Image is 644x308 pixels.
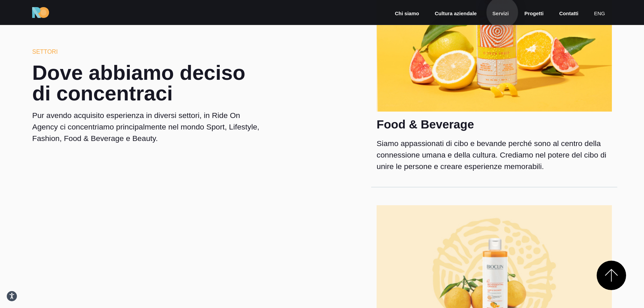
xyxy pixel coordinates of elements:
img: Ride On Agency [32,7,49,18]
p: Siamo appassionati di cibo e bevande perché sono al centro della connessione umana e della cultur... [377,138,612,172]
h2: Dove abbiamo deciso di concentraci [32,62,267,104]
a: Chi siamo [394,10,420,18]
a: Servizi [492,10,509,18]
a: Progetti [524,10,544,18]
a: eng [593,10,606,18]
p: Pur avendo acquisito esperienza in diversi settori, in Ride On Agency ci concentriamo principalme... [32,110,267,144]
a: Cultura aziendale [434,10,477,18]
h4: Food & Beverage [377,117,612,132]
a: Contatti [558,10,579,18]
h6: Settori [32,47,267,56]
